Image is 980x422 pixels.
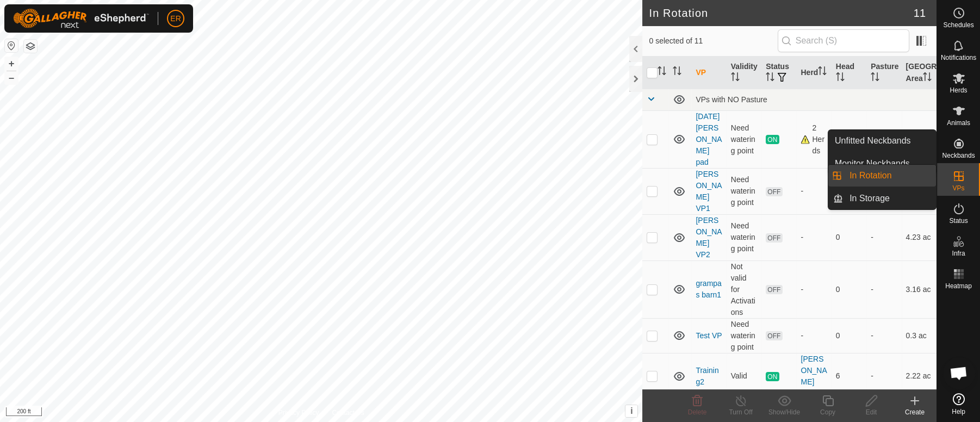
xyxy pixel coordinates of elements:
[658,68,666,77] p-sorticon: Activate to sort
[943,22,973,28] span: Schedules
[796,57,831,89] th: Herd
[832,353,866,399] td: 6
[941,54,976,61] span: Notifications
[801,232,827,243] div: -
[843,165,936,187] a: In Rotation
[727,57,761,89] th: Validity
[630,406,632,415] span: i
[806,407,849,417] div: Copy
[761,57,796,89] th: Status
[727,214,761,260] td: Need watering point
[923,74,932,83] p-sorticon: Activate to sort
[696,279,721,299] a: grampas barn1
[766,331,782,340] span: OFF
[727,353,761,399] td: Valid
[696,95,932,104] div: VPs with NO Pasture
[952,185,964,191] span: VPs
[942,357,975,389] a: Open chat
[727,168,761,214] td: Need watering point
[24,40,37,53] button: Map Layers
[13,9,149,28] img: Gallagher Logo
[278,408,319,418] a: Privacy Policy
[828,188,936,209] li: In Storage
[649,35,777,47] span: 0 selected of 11
[691,57,726,89] th: VP
[832,318,866,353] td: 0
[727,110,761,168] td: Need watering point
[832,110,866,168] td: 19
[828,153,936,175] a: Monitor Neckbands
[696,170,722,213] a: [PERSON_NAME] VP1
[902,57,936,89] th: [GEOGRAPHIC_DATA] Area
[766,135,779,144] span: ON
[727,318,761,353] td: Need watering point
[696,366,718,386] a: Training2
[945,283,972,289] span: Heatmap
[828,130,936,152] a: Unfitted Neckbands
[5,57,18,70] button: +
[801,122,827,157] div: 2 Herds
[835,157,910,170] span: Monitor Neckbands
[866,110,901,168] td: -
[766,233,782,243] span: OFF
[801,185,827,197] div: -
[902,260,936,318] td: 3.16 ac
[942,152,975,159] span: Neckbands
[673,68,681,77] p-sorticon: Activate to sort
[866,260,901,318] td: -
[836,74,845,83] p-sorticon: Activate to sort
[866,57,901,89] th: Pasture
[696,216,722,259] a: [PERSON_NAME] VP2
[902,110,936,168] td: 9.51 ac
[778,29,909,52] input: Search (S)
[5,71,18,84] button: –
[849,407,893,417] div: Edit
[332,408,364,418] a: Contact Us
[649,7,913,20] h2: In Rotation
[952,250,965,257] span: Infra
[950,87,967,94] span: Herds
[801,330,827,342] div: -
[832,57,866,89] th: Head
[832,214,866,260] td: 0
[947,120,970,126] span: Animals
[625,405,637,417] button: i
[766,74,774,83] p-sorticon: Activate to sort
[5,39,18,52] button: Reset Map
[914,5,926,21] span: 11
[727,260,761,318] td: Not valid for Activations
[866,318,901,353] td: -
[952,408,965,415] span: Help
[719,407,762,417] div: Turn Off
[801,353,827,399] div: [PERSON_NAME] cows
[902,318,936,353] td: 0.3 ac
[866,214,901,260] td: -
[696,112,722,166] a: [DATE] [PERSON_NAME] pad
[949,218,967,224] span: Status
[801,284,827,295] div: -
[766,372,779,381] span: ON
[818,68,827,77] p-sorticon: Activate to sort
[731,74,740,83] p-sorticon: Activate to sort
[871,74,879,83] p-sorticon: Activate to sort
[766,285,782,294] span: OFF
[696,331,722,340] a: Test VP
[843,188,936,209] a: In Storage
[902,214,936,260] td: 4.23 ac
[828,165,936,187] li: In Rotation
[849,169,891,182] span: In Rotation
[835,134,911,147] span: Unfitted Neckbands
[832,260,866,318] td: 0
[766,187,782,196] span: OFF
[902,353,936,399] td: 2.22 ac
[893,407,936,417] div: Create
[688,408,707,416] span: Delete
[170,13,181,24] span: ER
[937,389,980,419] a: Help
[866,353,901,399] td: -
[849,192,890,205] span: In Storage
[762,407,806,417] div: Show/Hide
